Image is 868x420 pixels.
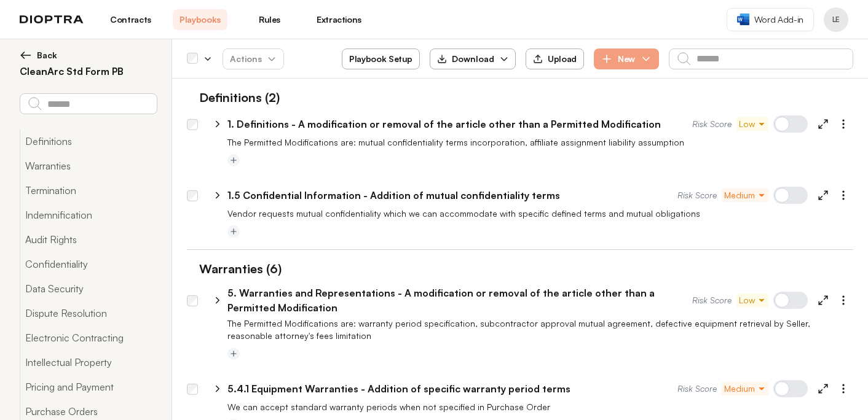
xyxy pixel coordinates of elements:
[724,189,766,201] span: Medium
[227,208,853,220] p: Vendor requests mutual confidentiality which we can accommodate with specific defined terms and m...
[20,301,157,325] button: Dispute Resolution
[737,14,749,25] img: word
[739,294,766,306] span: Low
[722,189,768,202] button: Medium
[692,118,732,130] span: Risk Score
[20,325,157,350] button: Electronic Contracting
[20,49,32,61] img: left arrow
[227,117,661,131] p: 1. Definitions - A modification or removal of the article other than a Permitted Modification
[20,154,157,178] button: Warranties
[533,53,577,64] div: Upload
[220,48,286,70] span: Actions
[20,178,157,203] button: Termination
[227,348,240,360] button: Add tag
[20,203,157,227] button: Indemnification
[677,383,717,395] span: Risk Score
[20,49,157,61] button: Back
[37,49,57,61] span: Back
[103,9,158,30] a: Contracts
[173,9,227,30] a: Playbooks
[722,382,768,395] button: Medium
[824,7,848,32] button: Profile menu
[223,49,284,69] button: Actions
[227,401,853,413] p: We can accept standard warranty periods when not specified in Purchase Order
[437,53,494,65] div: Download
[692,294,732,306] span: Risk Score
[187,88,280,107] h1: Definitions (2)
[187,260,282,278] h1: Warranties (6)
[227,381,570,396] p: 5.4.1 Equipment Warranties - Addition of specific warranty period terms
[20,227,157,252] button: Audit Rights
[594,49,659,69] button: New
[430,49,516,69] button: Download
[739,118,766,130] span: Low
[342,49,420,69] button: Playbook Setup
[526,49,584,69] button: Upload
[227,225,240,238] button: Add tag
[227,286,692,315] p: 5. Warranties and Representations - A modification or removal of the article other than a Permitt...
[227,154,240,166] button: Add tag
[20,64,157,79] h2: CleanArc Std Form PB
[20,375,157,399] button: Pricing and Payment
[724,383,766,395] span: Medium
[227,188,560,203] p: 1.5 Confidential Information - Addition of mutual confidentiality terms
[736,294,768,307] button: Low
[312,9,366,30] a: Extractions
[20,350,157,375] button: Intellectual Property
[736,117,768,131] button: Low
[20,15,84,24] img: logo
[227,317,853,342] p: The Permitted Modifications are: warranty period specification, subcontractor approval mutual agr...
[187,53,198,64] div: Select all
[677,189,717,201] span: Risk Score
[242,9,297,30] a: Rules
[727,8,814,31] a: Word Add-in
[20,129,157,154] button: Definitions
[20,252,157,276] button: Confidentiality
[754,14,803,26] span: Word Add-in
[20,276,157,301] button: Data Security
[227,136,853,149] p: The Permitted Modifications are: mutual confidentiality terms incorporation, affiliate assignment...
